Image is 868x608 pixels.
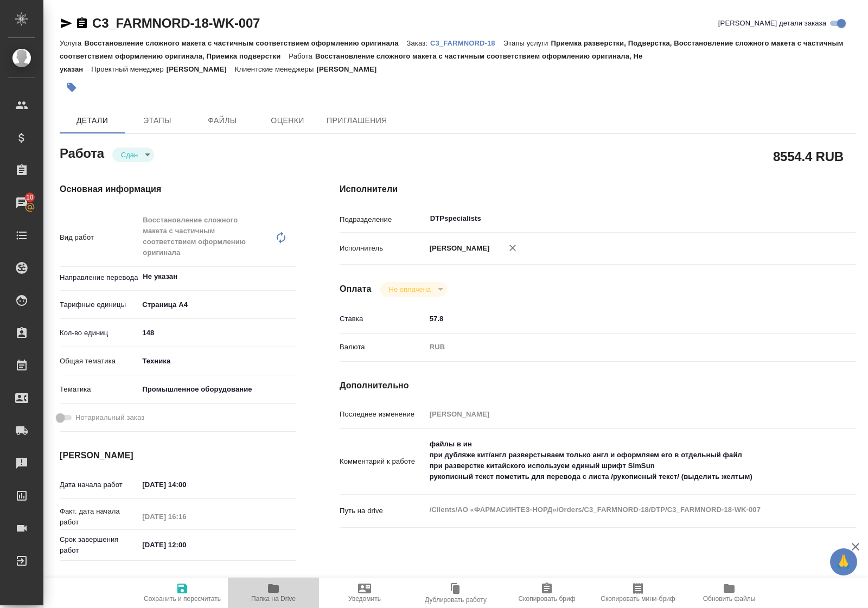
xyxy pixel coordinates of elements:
p: Тематика [60,384,138,395]
h4: Дополнительно [340,379,856,392]
span: 🙏 [834,551,853,573]
p: [PERSON_NAME] [426,243,490,254]
span: Оценки [261,114,314,127]
span: Этапы [131,114,183,127]
p: Проектный менеджер [91,65,166,73]
h2: Работа [60,143,104,162]
p: C3_FARMNORD-18 [430,39,503,47]
p: Восстановление сложного макета с частичным соответствием оформлению оригинала, Не указан [60,52,642,73]
span: Скопировать мини-бриф [601,595,675,603]
button: Добавить тэг [60,75,84,99]
p: [PERSON_NAME] [316,65,385,73]
span: Обновить файлы [703,595,756,603]
p: Кол-во единиц [60,328,138,338]
div: Промышленное оборудование [138,380,296,399]
p: Тарифные единицы [60,299,138,310]
input: Пустое поле [426,406,813,422]
input: ✎ Введи что-нибудь [138,537,233,553]
button: 🙏 [830,548,857,575]
button: Удалить исполнителя [501,236,525,260]
a: C3_FARMNORD-18-WK-007 [92,16,260,30]
p: Валюта [340,342,426,353]
p: Исполнитель [340,243,426,254]
h4: [PERSON_NAME] [60,449,296,462]
span: Файлы [196,114,248,127]
button: Папка на Drive [228,578,319,608]
p: Заказ: [407,39,430,47]
p: Направление перевода [60,272,138,283]
p: Ставка [340,313,426,324]
button: Open [290,276,292,278]
span: 10 [20,192,40,203]
textarea: /Clients/АО «ФАРМАСИНТЕЗ-НОРД»/Orders/C3_FARMNORD-18/DTP/C3_FARMNORD-18-WK-007 [426,501,813,519]
span: Скопировать бриф [518,595,575,603]
div: RUB [426,338,813,356]
p: Этапы услуги [503,39,551,47]
input: ✎ Введи что-нибудь [426,311,813,327]
textarea: файлы в ин при дубляже кит/англ разверстываем только англ и оформляем его в отдельный файл при ра... [426,435,813,486]
input: ✎ Введи что-нибудь [138,325,296,341]
button: Дублировать работу [410,578,501,608]
button: Open [807,217,809,220]
button: Скопировать ссылку [75,17,88,30]
p: Подразделение [340,214,426,225]
p: Комментарий к работе [340,456,426,467]
span: Детали [66,114,118,127]
span: Дублировать работу [425,596,487,604]
input: Пустое поле [138,509,233,524]
p: Работа [289,52,315,60]
p: Факт. срок заверш. работ [60,576,138,598]
p: Восстановление сложного макета с частичным соответствием оформлению оригинала [84,39,406,47]
p: Услуга [60,39,84,47]
p: Факт. дата начала работ [60,506,138,528]
input: ✎ Введи что-нибудь [138,477,233,492]
p: [PERSON_NAME] [167,65,235,73]
a: 10 [3,189,41,216]
button: Уведомить [319,578,410,608]
h2: 8554.4 RUB [773,147,844,165]
span: Уведомить [348,595,381,603]
button: Скопировать ссылку для ЯМессенджера [60,17,73,30]
h4: Исполнители [340,183,856,196]
p: Путь на drive [340,505,426,516]
button: Скопировать бриф [501,578,592,608]
button: Не оплачена [386,285,434,294]
button: Сдан [118,150,141,159]
div: Техника [138,352,296,370]
button: Скопировать мини-бриф [592,578,684,608]
p: Дата начала работ [60,479,138,490]
p: Срок завершения работ [60,534,138,556]
span: Сохранить и пересчитать [144,595,221,603]
div: Сдан [380,282,447,297]
span: Папка на Drive [251,595,296,603]
div: Сдан [112,148,154,162]
p: Общая тематика [60,356,138,367]
button: Сохранить и пересчитать [137,578,228,608]
a: C3_FARMNORD-18 [430,38,503,47]
span: [PERSON_NAME] детали заказа [718,18,826,29]
h4: Основная информация [60,183,296,196]
span: Приглашения [327,114,387,127]
p: Вид работ [60,232,138,243]
span: Нотариальный заказ [75,412,144,423]
p: Клиентские менеджеры [235,65,317,73]
p: Последнее изменение [340,409,426,420]
button: Обновить файлы [684,578,775,608]
h4: Оплата [340,283,372,296]
div: Страница А4 [138,296,296,314]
